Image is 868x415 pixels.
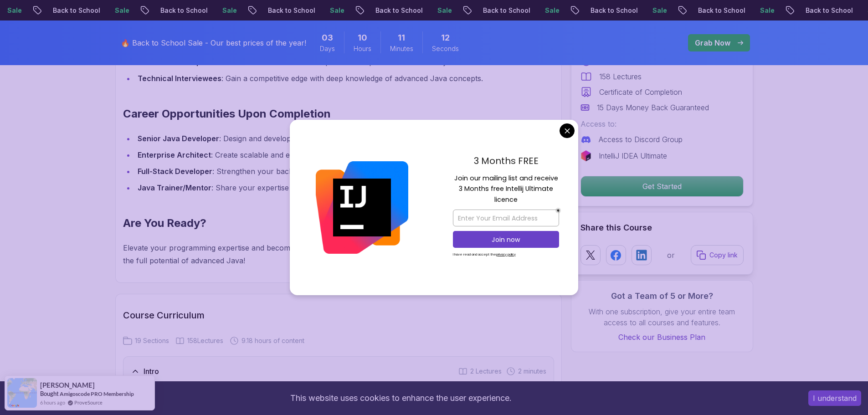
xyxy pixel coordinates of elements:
[691,245,744,265] button: Copy link
[123,356,554,386] button: Intro2 Lectures 2 minutes
[7,378,37,408] img: provesource social proof notification image
[40,399,65,406] span: 6 hours ago
[432,44,459,53] span: Seconds
[581,176,743,196] p: Get Started
[123,309,554,322] h2: Course Curriculum
[693,6,723,15] p: Sale
[599,134,683,145] p: Access to Discord Group
[135,336,169,345] span: 19 Sections
[320,44,335,53] span: Days
[123,241,511,267] p: Elevate your programming expertise and become a Java pro. Enroll in [DATE] and unlock the full po...
[241,336,304,345] span: 9.18 hours of content
[138,167,212,176] strong: Full-Stack Developer
[74,399,103,406] a: ProveSource
[667,250,675,261] p: or
[580,306,744,328] p: With one subscription, give your entire team access to all courses and features.
[138,150,211,159] strong: Enterprise Architect
[138,134,219,143] strong: Senior Java Developer
[371,6,400,15] p: Sale
[441,31,450,44] span: 12 Seconds
[94,6,156,15] p: Back to School
[398,31,405,44] span: 11 Minutes
[322,31,333,44] span: 3 Days
[135,132,511,145] li: : Design and develop complex applications using Java's advanced features.
[580,150,591,161] img: jetbrains logo
[580,290,744,302] h3: Got a Team of 5 or More?
[470,367,502,376] span: 2 Lectures
[121,37,306,48] p: 🔥 Back to School Sale - Our best prices of the year!
[358,31,367,44] span: 10 Hours
[632,6,693,15] p: Back to School
[580,332,744,343] a: Check our Business Plan
[801,6,830,15] p: Sale
[60,390,134,397] a: Amigoscode PRO Membership
[597,102,709,113] p: 15 Days Money Back Guaranteed
[135,165,511,178] li: : Strengthen your backend expertise to complement frontend skills.
[390,44,413,53] span: Minutes
[695,37,730,48] p: Grab Now
[138,57,213,67] strong: Backend Developers
[709,251,738,260] p: Copy link
[123,216,511,231] h2: Are You Ready?
[599,71,642,82] p: 158 Lectures
[739,6,801,15] p: Back to School
[599,87,682,97] p: Certificate of Completion
[40,390,59,397] span: Bought
[580,221,744,234] h2: Share this Course
[808,390,861,406] button: Accept cookies
[135,72,511,85] li: : Gain a competitive edge with deep knowledge of advanced Java concepts.
[518,367,546,376] span: 2 minutes
[138,183,211,192] strong: Java Trainer/Mentor
[40,381,95,389] span: [PERSON_NAME]
[263,6,293,15] p: Sale
[478,6,508,15] p: Sale
[187,336,223,345] span: 158 Lectures
[201,6,263,15] p: Back to School
[7,388,795,408] div: This website uses cookies to enhance the user experience.
[48,6,77,15] p: Sale
[580,118,744,129] p: Access to:
[586,6,615,15] p: Sale
[138,74,221,83] strong: Technical Interviewees
[416,6,478,15] p: Back to School
[123,107,511,121] h2: Career Opportunities Upon Completion
[144,366,159,377] h3: Intro
[156,6,185,15] p: Sale
[135,181,511,194] li: : Share your expertise with aspiring developers or within your team.
[599,150,667,161] p: IntelliJ IDEA Ultimate
[309,6,371,15] p: Back to School
[135,149,511,161] li: : Create scalable and efficient software solutions for enterprise applications.
[580,176,744,197] button: Get Started
[354,44,371,53] span: Hours
[524,6,586,15] p: Back to School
